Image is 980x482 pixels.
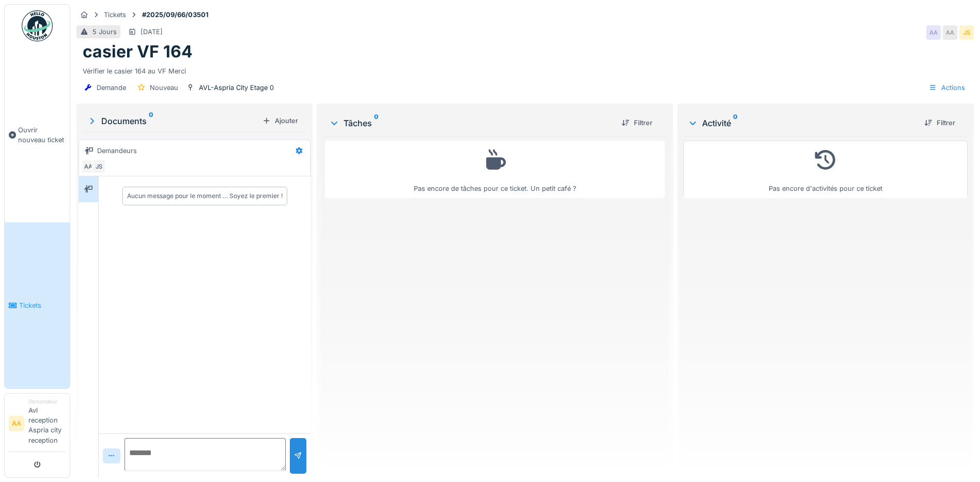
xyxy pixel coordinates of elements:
[9,398,66,452] a: AA DemandeurAvl reception Aspria city reception
[5,47,70,222] a: Ouvrir nouveau ticket
[97,146,137,156] div: Demandeurs
[959,25,974,40] div: JS
[199,83,274,93] div: AVL-Aspria City Etage 0
[28,398,66,405] div: Demandeur
[127,191,283,201] div: Aucun message pour le moment … Soyez le premier !
[22,10,53,41] img: Badge_color-CXgf-gQk.svg
[149,115,153,127] sup: 0
[258,114,302,128] div: Ajouter
[926,25,941,40] div: AA
[332,145,658,193] div: Pas encore de tâches pour ce ticket. Un petit café ?
[97,83,126,93] div: Demande
[81,159,96,174] div: AA
[688,117,916,129] div: Activité
[28,398,66,449] li: Avl reception Aspria city reception
[733,117,738,129] sup: 0
[9,416,24,431] li: AA
[924,80,970,95] div: Actions
[617,116,657,130] div: Filtrer
[920,116,959,130] div: Filtrer
[83,42,193,62] h1: casier VF 164
[83,62,968,76] div: Vérifier le casier 164 au VF Merci
[104,10,126,20] div: Tickets
[141,27,163,37] div: [DATE]
[943,25,957,40] div: AA
[92,27,117,37] div: 5 Jours
[150,83,178,93] div: Nouveau
[329,117,613,129] div: Tâches
[91,159,106,174] div: JS
[690,145,961,193] div: Pas encore d'activités pour ce ticket
[18,125,66,145] span: Ouvrir nouveau ticket
[19,300,66,310] span: Tickets
[87,115,258,127] div: Documents
[374,117,379,129] sup: 0
[5,222,70,388] a: Tickets
[138,10,213,20] strong: #2025/09/66/03501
